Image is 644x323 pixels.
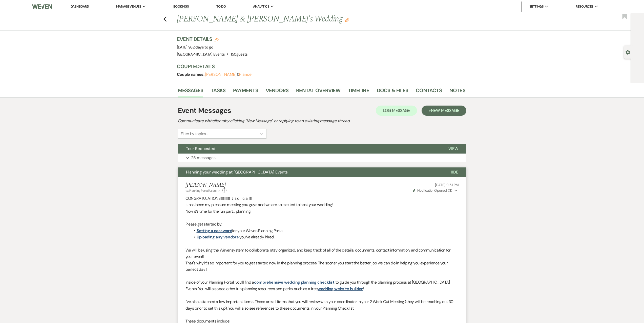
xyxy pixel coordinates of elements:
span: It has been my pleasure meeting you guys and we are so excited to host your wedding! [185,202,333,207]
span: 982 days to go [188,45,213,50]
span: Analytics [253,4,269,9]
button: View [440,144,466,154]
span: Manage Venues [116,4,141,9]
button: Hide [441,167,466,177]
a: Tasks [211,86,225,97]
button: NotificationOpened (3) [412,188,459,193]
span: Notification [417,188,434,193]
span: for your Weven Planning Portal [232,228,283,233]
span: to: Planning Portal Users [185,189,217,193]
a: wedding website builder [318,286,363,291]
a: wedding planning checklist [284,280,334,285]
button: Fiance [239,72,252,77]
span: Resources [576,4,593,9]
span: CONGRATULATIONS!!!!!!!!!!! It is official !!! [185,196,252,201]
span: Hide [449,169,458,175]
p: 25 messages [191,155,216,161]
span: system to collaborate, stay organized, and keep track of all of the details, documents, contact i... [185,247,451,259]
h1: Event Messages [178,105,231,116]
a: Setting a password [197,228,232,233]
button: to: Planning Portal Users [185,188,221,193]
span: Inside of your Planning Portal, you’ll find a [185,280,254,285]
span: Now it’s time for the fun part… planning! [185,209,252,214]
a: Uploading any vendors [197,234,239,240]
a: Vendors [266,86,288,97]
span: Tour Requested [186,146,215,151]
a: Docs & Files [377,86,408,97]
a: Messages [178,86,203,97]
span: That's why it's so important for you to get started now in the planning process. The sooner you s... [185,260,448,272]
button: Open lead details [626,49,630,54]
button: Log Message [376,106,417,116]
img: Weven Logo [32,1,52,12]
button: Edit [345,18,349,22]
a: Timeline [348,86,369,97]
div: Filter by topics... [181,131,208,137]
a: Rental Overview [296,86,340,97]
a: Notes [449,86,465,97]
button: +New Message [422,106,466,116]
button: 25 messages [178,154,466,162]
span: We will be using the Weven [185,247,231,253]
a: To Do [216,4,226,9]
a: Bookings [173,4,189,9]
span: you’ve already hired. [239,234,274,240]
h1: [PERSON_NAME] & [PERSON_NAME]'s Wedding [177,13,404,25]
button: Planning your wedding at [GEOGRAPHIC_DATA] Events [178,167,441,177]
span: ! [363,286,364,291]
h3: Event Details [177,36,248,43]
a: Dashboard [71,4,89,9]
span: Settings [529,4,544,9]
span: Log Message [383,108,410,113]
span: | [188,45,213,50]
button: Tour Requested [178,144,440,154]
span: I’ve also attached a few important items. These are all items that you will review with your coor... [185,299,453,311]
h2: Communicate with clients by clicking "New Message" or replying to an existing message thread. [178,118,466,124]
strong: ( 3 ) [448,188,452,193]
span: Couple names: [177,72,205,77]
span: Planning your wedding at [GEOGRAPHIC_DATA] Events [186,169,288,175]
span: Please get started by: [185,221,222,227]
a: comprehensive [254,280,283,285]
a: Contacts [416,86,442,97]
a: Payments [233,86,258,97]
button: [PERSON_NAME] [205,72,237,77]
span: [GEOGRAPHIC_DATA] Events [177,52,225,57]
span: [DATE] [177,45,213,50]
span: [DATE] 9:51 PM [435,183,459,187]
span: 150 guests [231,52,248,57]
h5: [PERSON_NAME] [185,182,227,188]
span: & [205,72,252,77]
h3: Couple Details [177,63,460,70]
span: Opened [413,188,452,193]
span: View [448,146,458,151]
span: New Message [431,108,459,113]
